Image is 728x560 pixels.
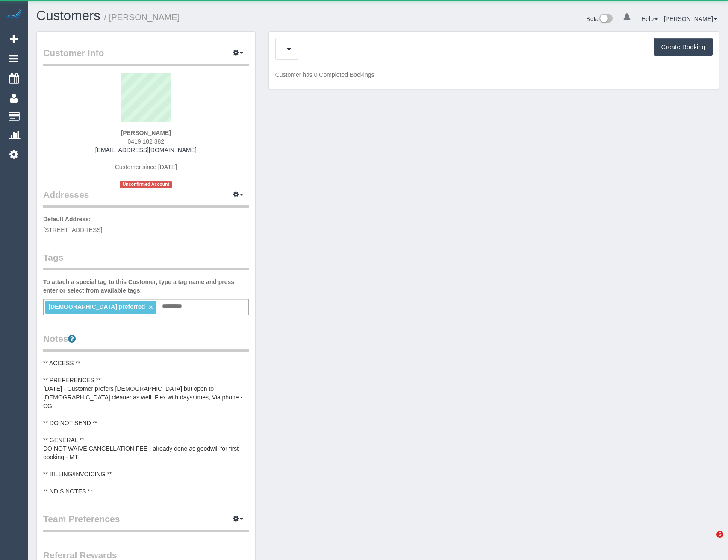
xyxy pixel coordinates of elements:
[43,278,249,295] label: To attach a special tag to this Customer, type a tag name and press enter or select from availabl...
[5,9,22,21] img: Automaid Logo
[36,8,100,23] a: Customers
[95,147,197,153] a: [EMAIL_ADDRESS][DOMAIN_NAME]
[716,531,723,538] span: 6
[598,14,613,25] img: New interface
[43,215,91,223] label: Default Address:
[43,513,249,532] legend: Team Preferences
[121,129,171,136] strong: [PERSON_NAME]
[43,47,249,66] legend: Customer Info
[43,226,102,233] span: [STREET_ADDRESS]
[275,70,713,79] p: Customer has 0 Completed Bookings
[699,531,719,551] iframe: Intercom live chat
[128,138,165,145] span: 0419 102 382
[104,12,180,22] small: / [PERSON_NAME]
[641,15,658,22] a: Help
[43,332,249,352] legend: Notes
[654,38,713,56] button: Create Booking
[48,303,145,310] span: [DEMOGRAPHIC_DATA] preferred
[149,304,153,311] a: ×
[587,15,613,22] a: Beta
[664,15,717,22] a: [PERSON_NAME]
[43,359,249,495] pre: ** ACCESS ** ** PREFERENCES ** [DATE] - Customer prefers [DEMOGRAPHIC_DATA] but open to [DEMOGRAP...
[115,164,177,170] span: Customer since [DATE]
[120,181,172,188] span: Unconfirmed Account
[43,251,249,270] legend: Tags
